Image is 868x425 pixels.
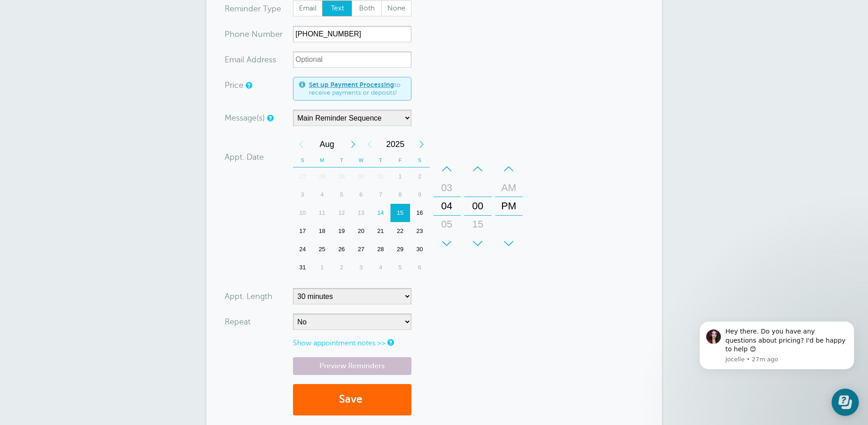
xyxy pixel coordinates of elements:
input: Optional [293,51,411,68]
div: 11 [312,204,332,222]
span: Ema [225,56,241,64]
div: 4 [312,186,332,204]
th: T [371,153,390,167]
div: Saturday, August 2 [410,167,430,186]
div: 9 [410,186,430,204]
div: 18 [312,222,332,240]
div: 2 [332,258,351,277]
label: Price [225,81,243,89]
div: Friday, August 15 [390,204,410,222]
a: Set up Payment Processing [309,81,394,88]
div: 10 [293,204,313,222]
th: T [332,153,351,167]
div: mber [225,26,293,42]
div: 30 [351,167,371,186]
div: 5 [332,186,351,204]
div: Friday, September 5 [390,258,410,277]
div: 31 [371,167,390,186]
div: 21 [371,222,390,240]
div: Friday, August 29 [390,240,410,258]
div: 16 [410,204,430,222]
div: Sunday, August 3 [293,186,313,204]
div: 13 [351,204,371,222]
div: Monday, August 11 [312,204,332,222]
div: Monday, July 28 [312,167,332,186]
div: Tuesday, July 29 [332,167,351,186]
div: Wednesday, August 6 [351,186,371,204]
label: Email [293,0,323,17]
div: Friday, August 1 [390,167,410,186]
span: Email [293,1,323,16]
div: 8 [390,186,410,204]
span: 2025 [378,135,413,153]
div: Wednesday, August 13 [351,204,371,222]
div: Tuesday, August 19 [332,222,351,240]
div: PM [498,197,520,215]
span: ne Nu [240,30,263,38]
div: Tuesday, August 5 [332,186,351,204]
div: 29 [332,167,351,186]
div: 2 [410,167,430,186]
div: Monday, August 18 [312,222,332,240]
span: Text [323,1,352,16]
div: 30 [410,240,430,258]
div: Previous Month [293,135,309,153]
div: Next Year [413,135,430,153]
div: 03 [436,179,458,197]
span: il Add [241,56,262,64]
div: Next Month [345,135,361,153]
div: Monday, August 25 [312,240,332,258]
th: S [410,153,430,167]
label: Appt. Length [225,292,272,300]
div: Minutes [464,160,492,253]
div: 1 [390,167,410,186]
div: 5 [390,258,410,277]
div: 6 [410,258,430,277]
span: None [382,1,411,16]
div: 23 [410,222,430,240]
span: Both [352,1,381,16]
div: 1 [312,258,332,277]
label: Reminder Type [225,5,281,13]
div: Friday, August 22 [390,222,410,240]
div: Thursday, August 7 [371,186,390,204]
div: 3 [351,258,371,277]
div: Monday, August 4 [312,186,332,204]
div: 26 [332,240,351,258]
span: August [309,135,345,153]
div: Thursday, July 31 [371,167,390,186]
th: W [351,153,371,167]
label: Appt. Date [225,153,264,161]
div: Thursday, August 21 [371,222,390,240]
div: Wednesday, September 3 [351,258,371,277]
div: ress [225,51,293,68]
div: 30 [467,233,489,252]
div: 7 [371,186,390,204]
div: Saturday, August 30 [410,240,430,258]
div: Sunday, August 10 [293,204,313,222]
div: Saturday, August 16 [410,204,430,222]
div: 27 [293,167,313,186]
div: 19 [332,222,351,240]
button: Save [293,384,411,415]
label: Message(s) [225,114,265,122]
div: Hours [433,160,461,253]
label: Repeat [225,318,251,326]
div: 24 [293,240,313,258]
div: Sunday, July 27 [293,167,313,186]
th: F [390,153,410,167]
label: None [381,0,411,17]
label: Text [322,0,352,17]
div: 28 [371,240,390,258]
div: Sunday, August 17 [293,222,313,240]
div: 15 [467,215,489,233]
span: Pho [225,30,240,38]
div: 15 [390,204,410,222]
div: 14 [371,204,390,222]
div: 22 [390,222,410,240]
div: Friday, August 8 [390,186,410,204]
div: AM [498,179,520,197]
div: Sunday, August 24 [293,240,313,258]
